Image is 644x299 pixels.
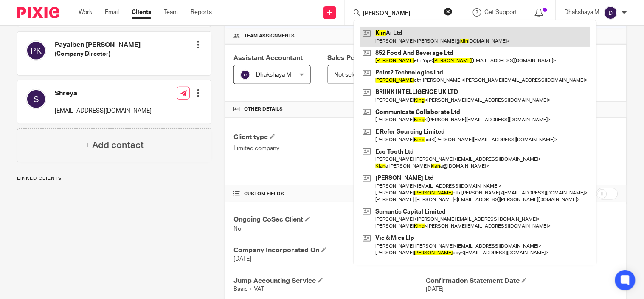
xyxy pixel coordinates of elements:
[244,33,295,40] span: Team assignments
[444,7,453,16] button: Clear
[233,144,426,153] p: Limited company
[233,276,426,285] h4: Jump Accounting Service
[55,107,152,115] p: [EMAIL_ADDRESS][DOMAIN_NAME]
[335,72,369,78] span: Not selected
[79,8,92,17] a: Work
[233,133,426,142] h4: Client type
[426,287,444,293] span: [DATE]
[55,40,141,49] h4: Payalben [PERSON_NAME]
[244,106,283,113] span: Other details
[17,175,211,182] p: Linked clients
[604,6,618,20] img: svg%3E
[426,276,618,285] h4: Confirmation Statement Date
[233,246,426,255] h4: Company Incorporated On
[55,89,152,98] h4: Shreya
[233,191,426,197] h4: CUSTOM FIELDS
[164,8,178,17] a: Team
[565,8,600,17] p: Dhakshaya M
[233,256,251,262] span: [DATE]
[84,139,144,152] h4: + Add contact
[233,215,426,224] h4: Ongoing CoSec Client
[233,287,264,293] span: Basic + VAT
[233,54,303,61] span: Assistant Accountant
[256,72,291,78] span: Dhakshaya M
[132,8,151,17] a: Clients
[55,50,141,58] h5: (Company Director)
[362,10,439,18] input: Search
[328,54,370,61] span: Sales Person
[17,7,59,18] img: Pixie
[191,8,212,17] a: Reports
[485,9,517,15] span: Get Support
[26,40,46,61] img: svg%3E
[233,226,241,232] span: No
[240,70,250,80] img: svg%3E
[26,89,46,109] img: svg%3E
[105,8,119,17] a: Email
